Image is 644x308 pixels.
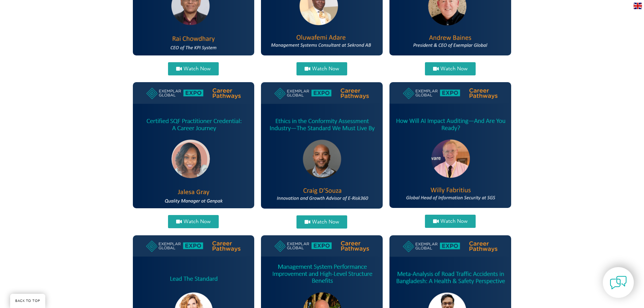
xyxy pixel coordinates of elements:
span: Watch Now [440,219,468,224]
a: Watch Now [168,62,219,75]
img: contact-chat.png [610,274,627,291]
img: en [634,3,642,9]
span: Watch Now [312,219,339,224]
img: craig [261,82,383,208]
span: Watch Now [184,66,211,71]
a: BACK TO TOP [10,294,45,308]
a: Watch Now [296,62,347,75]
a: Watch Now [168,215,219,228]
span: Watch Now [440,66,468,71]
span: Watch Now [312,66,339,71]
a: Watch Now [425,62,476,75]
a: Watch Now [425,215,476,228]
a: Watch Now [296,215,347,229]
img: Jelesa SQF [133,82,255,208]
img: willy [389,82,511,208]
span: Watch Now [184,219,211,224]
